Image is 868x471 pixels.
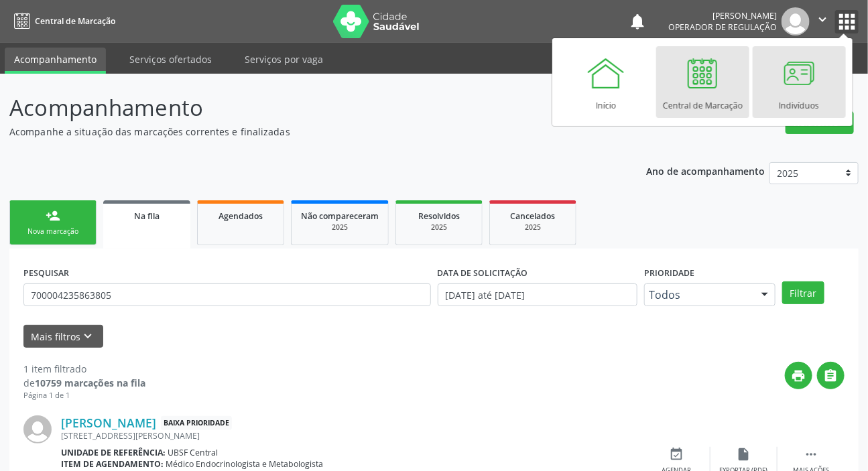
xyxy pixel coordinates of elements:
input: Nome, CNS [23,283,431,306]
span: Médico Endocrinologista e Metabologista [166,458,324,470]
a: Central de Marcação [656,46,749,118]
span: Resolvidos [418,210,460,222]
b: Unidade de referência: [61,447,166,458]
a: Início [560,46,653,118]
div: 2025 [301,222,379,232]
button: Mais filtroskeyboard_arrow_down [23,325,103,348]
div: 2025 [406,222,473,232]
span: Central de Marcação [35,15,115,27]
i: insert_drive_file [737,447,751,462]
span: Não compareceram [301,210,379,222]
i: keyboard_arrow_down [81,329,96,344]
i:  [804,447,818,462]
button:  [810,7,835,36]
i: print [792,368,806,383]
span: Agendados [219,210,263,222]
a: Serviços ofertados [120,48,221,71]
p: Acompanhe a situação das marcações correntes e finalizadas [9,125,604,139]
div: [STREET_ADDRESS][PERSON_NAME] [61,430,643,442]
p: Ano de acompanhamento [646,162,765,179]
span: Baixa Prioridade [161,416,232,430]
a: Serviços por vaga [235,48,332,71]
div: Página 1 de 1 [23,390,145,401]
div: 2025 [499,222,566,232]
span: UBSF Central [168,447,219,458]
button: Filtrar [782,281,824,304]
strong: 10759 marcações na fila [35,377,145,389]
button:  [817,362,845,389]
span: Operador de regulação [668,21,777,33]
button: notifications [628,12,647,31]
p: Acompanhamento [9,91,604,125]
a: Acompanhamento [5,48,106,74]
label: Prioridade [644,263,694,283]
input: Selecione um intervalo [438,283,638,306]
span: Na fila [134,210,160,222]
i:  [815,12,830,27]
div: de [23,376,145,390]
img: img [782,7,810,36]
a: Indivíduos [753,46,846,118]
label: PESQUISAR [23,263,69,283]
div: [PERSON_NAME] [668,10,777,21]
span: Todos [649,288,748,301]
a: Central de Marcação [9,10,115,32]
img: img [23,415,52,444]
i:  [824,368,839,383]
div: Nova marcação [19,226,86,237]
div: 1 item filtrado [23,362,145,376]
label: DATA DE SOLICITAÇÃO [438,263,528,283]
div: person_add [46,208,60,223]
button: apps [835,10,859,33]
b: Item de agendamento: [61,458,164,470]
a: [PERSON_NAME] [61,415,156,430]
button: print [785,362,812,389]
i: event_available [670,447,684,462]
span: Cancelados [511,210,556,222]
